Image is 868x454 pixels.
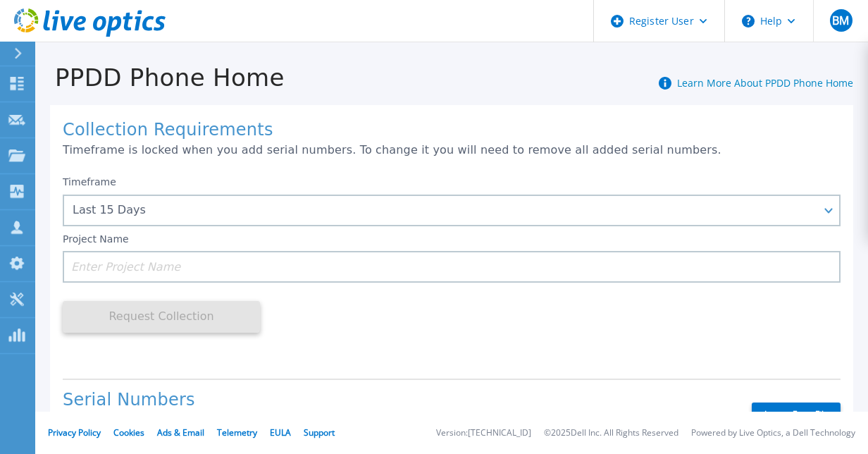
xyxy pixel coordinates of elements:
[73,204,815,216] div: Last 15 Days
[63,301,260,333] button: Request Collection
[63,144,841,157] p: Timeframe is locked when you add serial numbers. To change it you will need to remove all added s...
[544,429,678,438] li: © 2025 Dell Inc. All Rights Reserved
[63,176,116,188] label: Timeframe
[436,429,531,438] li: Version: [TECHNICAL_ID]
[63,391,727,410] h1: Serial Numbers
[677,76,853,90] a: Learn More About PPDD Phone Home
[217,427,257,438] a: Telemetry
[832,15,849,26] span: BM
[63,121,841,140] h1: Collection Requirements
[113,427,144,438] a: Cookies
[157,427,204,438] a: Ads & Email
[691,429,855,438] li: Powered by Live Optics, a Dell Technology
[35,64,285,92] h1: PPDD Phone Home
[304,427,335,438] a: Support
[270,427,291,438] a: EULA
[63,234,129,244] label: Project Name
[48,427,101,438] a: Privacy Policy
[63,251,841,283] input: Enter Project Name
[752,403,841,427] label: Import From File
